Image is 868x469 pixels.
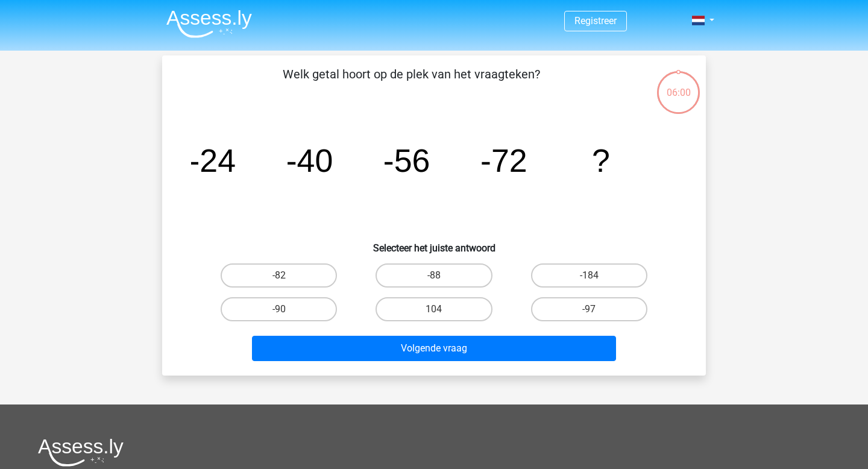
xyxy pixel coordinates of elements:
img: Assessly [166,10,252,38]
tspan: ? [592,142,610,178]
h6: Selecteer het juiste antwoord [181,233,687,254]
label: -90 [221,297,337,321]
label: -82 [221,263,337,288]
label: 104 [376,297,492,321]
label: -97 [531,297,647,321]
tspan: -72 [480,142,527,178]
p: Welk getal hoort op de plek van het vraagteken? [181,65,641,101]
tspan: -56 [383,142,430,178]
tspan: -24 [189,142,236,178]
div: 06:00 [656,70,701,100]
tspan: -40 [286,142,333,178]
label: -184 [531,263,647,288]
button: Volgende vraag [252,336,617,361]
a: Registreer [574,15,617,27]
img: Assessly logo [38,438,124,467]
label: -88 [376,263,492,288]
